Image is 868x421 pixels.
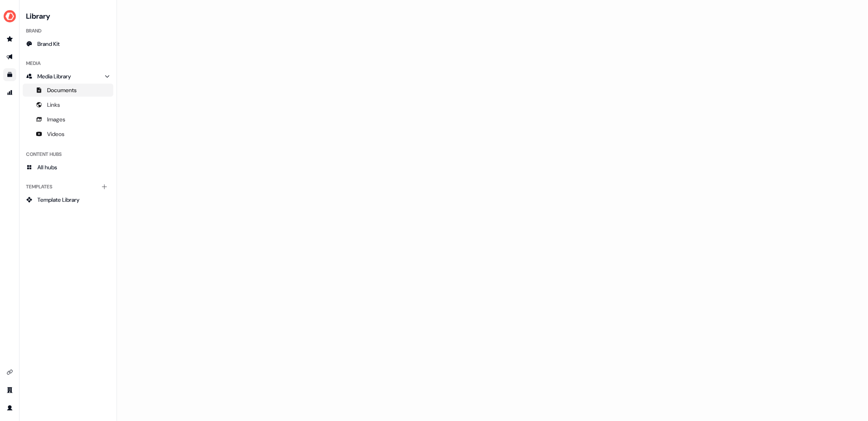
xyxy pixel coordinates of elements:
[23,161,113,174] a: All hubs
[37,196,80,204] span: Template Library
[3,384,16,397] a: Go to team
[23,148,113,161] div: Content Hubs
[23,127,113,140] a: Videos
[23,98,113,111] a: Links
[37,40,60,48] span: Brand Kit
[47,86,77,94] span: Documents
[3,86,16,99] a: Go to attribution
[47,115,65,123] span: Images
[47,130,65,138] span: Videos
[37,163,57,171] span: All hubs
[3,32,16,45] a: Go to prospects
[3,366,16,379] a: Go to integrations
[3,50,16,63] a: Go to outbound experience
[37,72,71,80] span: Media Library
[23,10,113,21] h3: Library
[23,37,113,50] a: Brand Kit
[23,113,113,126] a: Images
[23,180,113,193] div: Templates
[23,84,113,97] a: Documents
[23,57,113,70] div: Media
[23,70,113,83] a: Media Library
[3,402,16,415] a: Go to profile
[47,101,60,109] span: Links
[23,24,113,37] div: Brand
[23,193,113,206] a: Template Library
[3,68,16,81] a: Go to templates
